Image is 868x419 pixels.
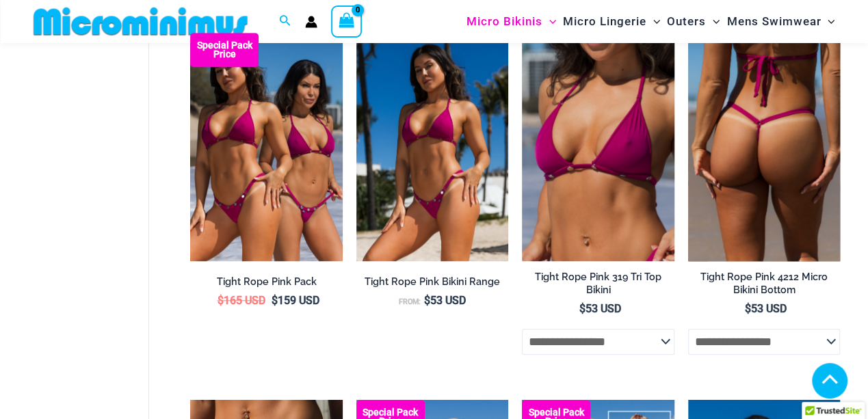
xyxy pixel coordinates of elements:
span: $ [272,294,278,307]
a: Tight Rope Pink Pack [190,275,342,293]
span: $ [745,302,751,315]
a: Tight Rope Pink 4212 Micro Bikini Bottom [688,271,840,301]
h2: Tight Rope Pink Pack [190,275,342,288]
a: OutersMenu ToggleMenu Toggle [663,4,723,39]
span: Mens Swimwear [726,4,821,39]
span: From: [399,297,421,306]
span: Menu Toggle [821,4,834,39]
a: View Shopping Cart, empty [331,5,363,37]
span: Menu Toggle [646,4,660,39]
span: $ [579,302,585,315]
h2: Tight Rope Pink 4212 Micro Bikini Bottom [688,271,840,296]
a: Micro LingerieMenu ToggleMenu Toggle [560,4,663,39]
h2: Tight Rope Pink 319 Tri Top Bikini [522,271,674,296]
a: Tight Rope Pink Bikini Range [356,275,508,293]
a: Search icon link [279,13,291,30]
span: $ [424,294,430,307]
a: Tight Rope Pink 319 Tri Top Bikini [522,271,674,301]
img: Tight Rope Pink 319 4212 Micro 02 [688,33,840,261]
img: Tight Rope Pink 319 Top 4228 Thong 05 [356,33,508,261]
a: Mens SwimwearMenu ToggleMenu Toggle [723,4,838,39]
bdi: 159 USD [272,294,319,307]
a: Tight Rope Pink 319 Top 4228 Thong 05Tight Rope Pink 319 Top 4228 Thong 06Tight Rope Pink 319 Top... [356,33,508,261]
bdi: 53 USD [424,294,466,307]
a: Tight Rope Pink 319 Top 01Tight Rope Pink 319 Top 4228 Thong 06Tight Rope Pink 319 Top 4228 Thong 06 [522,33,674,261]
img: Tight Rope Pink 319 Top 01 [522,33,674,261]
span: Micro Lingerie [563,4,646,39]
img: MM SHOP LOGO FLAT [28,6,253,37]
a: Tight Rope Pink 319 4212 Micro 01Tight Rope Pink 319 4212 Micro 02Tight Rope Pink 319 4212 Micro 02 [688,33,840,261]
span: Menu Toggle [706,4,720,39]
img: Collection Pack F [190,33,342,261]
bdi: 165 USD [218,294,265,307]
b: Special Pack Price [190,41,259,59]
span: $ [218,294,224,307]
nav: Site Navigation [461,2,841,41]
span: Micro Bikinis [466,4,542,39]
span: Outers [667,4,706,39]
a: Collection Pack F Collection Pack B (3)Collection Pack B (3) [190,33,342,261]
h2: Tight Rope Pink Bikini Range [356,275,508,288]
a: Micro BikinisMenu ToggleMenu Toggle [463,4,560,39]
bdi: 53 USD [579,302,620,315]
span: Menu Toggle [542,4,556,39]
bdi: 53 USD [745,302,787,315]
a: Account icon link [305,16,317,28]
